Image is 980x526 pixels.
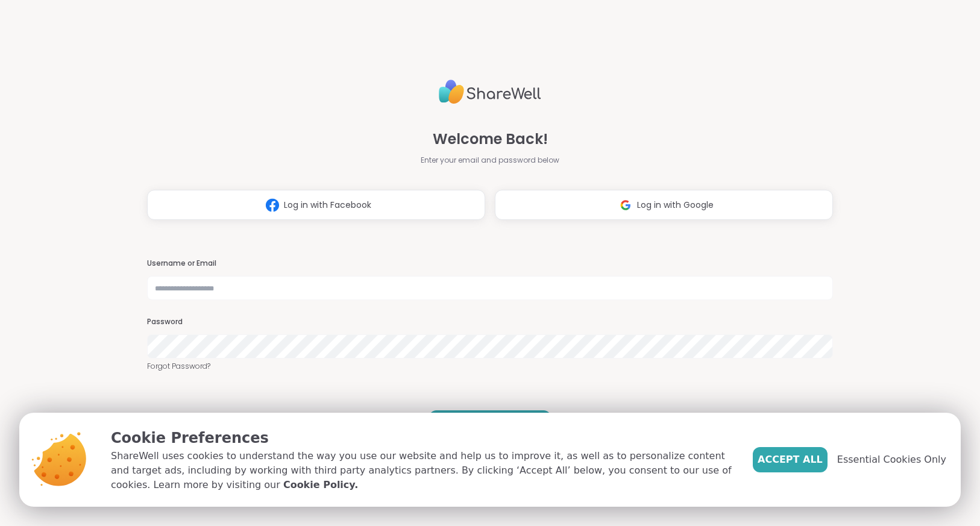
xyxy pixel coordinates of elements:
[147,258,833,269] h3: Username or Email
[439,75,541,109] img: ShareWell Logo
[753,447,828,472] button: Accept All
[421,155,559,166] span: Enter your email and password below
[283,478,358,492] a: Cookie Policy.
[284,199,371,211] span: Log in with Facebook
[495,190,833,220] button: Log in with Google
[637,199,714,211] span: Log in with Google
[429,410,551,436] button: LOG IN
[147,317,833,327] h3: Password
[758,452,823,467] span: Accept All
[614,194,637,216] img: ShareWell Logomark
[433,128,548,150] span: Welcome Back!
[837,452,946,467] span: Essential Cookies Only
[147,190,485,220] button: Log in with Facebook
[261,194,284,216] img: ShareWell Logomark
[111,449,733,492] p: ShareWell uses cookies to understand the way you use our website and help us to improve it, as we...
[111,427,733,449] p: Cookie Preferences
[147,361,833,372] a: Forgot Password?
